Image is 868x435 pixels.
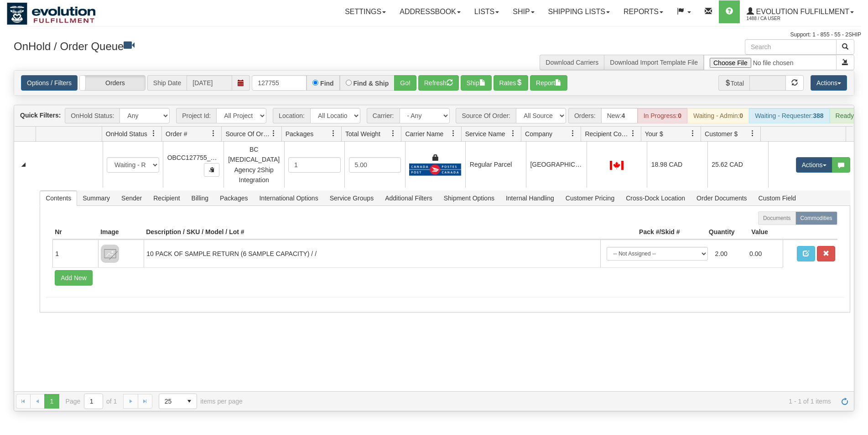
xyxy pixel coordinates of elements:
span: Service Name [465,129,505,138]
span: Your $ [645,129,663,138]
span: Cross-Dock Location [620,191,691,205]
img: logo1488.jpg [7,2,96,25]
strong: 388 [813,112,823,119]
a: Collapse [18,159,29,170]
a: Reports [617,0,670,23]
th: Value [737,225,783,240]
a: Settings [338,0,393,23]
td: [GEOGRAPHIC_DATA] [526,142,587,188]
a: Recipient Country filter column settings [625,126,641,141]
th: Pack #/Skid # [600,225,682,240]
span: Customer $ [705,129,738,138]
div: Waiting - Admin: [687,108,749,123]
button: Report [530,75,567,91]
div: In Progress: [638,108,687,123]
span: Company [525,129,552,138]
span: Ship Date [147,75,187,91]
a: Lists [468,0,506,23]
span: Customer Pricing [560,191,620,205]
input: Order # [252,75,307,91]
span: Recipient Country [585,129,629,138]
span: Carrier Name [405,129,443,138]
label: Find [320,80,334,87]
span: Page of 1 [66,394,117,409]
a: Download Carriers [546,59,598,66]
td: 18.98 CAD [647,142,707,188]
label: Commodities [795,211,837,225]
img: 8DAB37Fk3hKpn3AAAAAElFTkSuQmCC [101,245,119,263]
span: OnHold Status: [65,108,120,123]
a: Addressbook [393,0,468,23]
button: Search [836,39,854,55]
span: Source Of Order [225,129,270,138]
span: Project Id: [176,108,216,123]
a: OnHold Status filter column settings [146,126,161,141]
span: Location: [273,108,310,123]
span: 1 - 1 of 1 items [255,398,831,405]
span: Sender [116,191,147,205]
span: Billing [186,191,214,205]
label: Documents [758,211,796,225]
a: Evolution Fulfillment 1488 / CA User [740,0,861,23]
input: Search [745,39,837,55]
button: Refresh [418,75,459,91]
span: Summary [77,191,115,205]
th: Quantity [682,225,737,240]
strong: 0 [739,112,743,119]
span: Orders: [568,108,601,123]
div: Support: 1 - 855 - 55 - 2SHIP [7,31,861,39]
span: Additional Filters [379,191,438,205]
span: Contents [40,191,77,205]
span: Internal Handling [500,191,560,205]
div: New: [601,108,638,123]
button: Go! [394,75,416,91]
th: Nr [52,225,98,240]
label: Orders [80,76,145,90]
span: Page 1 [44,394,59,409]
input: Import [704,55,837,70]
button: Rates [494,75,529,91]
button: Actions [796,157,832,173]
label: Quick Filters: [20,111,61,120]
span: Page sizes drop down [159,394,197,409]
a: Packages filter column settings [326,126,341,141]
a: Refresh [837,394,852,409]
span: Service Groups [324,191,379,205]
span: items per page [159,394,243,409]
a: Ship [506,0,541,23]
a: Company filter column settings [565,126,581,141]
strong: 4 [622,112,625,119]
a: Source Of Order filter column settings [266,126,281,141]
div: Waiting - Requester: [749,108,829,123]
span: Total Weight [345,129,380,138]
td: 0.00 [746,243,780,264]
span: Packages [286,129,313,138]
label: Find & Ship [353,80,389,87]
td: 1 [52,240,98,267]
td: 10 PACK OF SAMPLE RETURN (6 SAMPLE CAPACITY) / / [144,240,600,267]
button: Ship [461,75,492,91]
a: Your $ filter column settings [685,126,701,141]
th: Description / SKU / Model / Lot # [144,225,600,240]
a: Download Import Template File [610,59,698,66]
a: Shipping lists [541,0,617,23]
h3: OnHold / Order Queue [14,39,427,52]
span: 1488 / CA User [747,14,815,23]
span: Order # [166,129,187,138]
a: Order # filter column settings [206,126,221,141]
span: Recipient [148,191,185,205]
a: Total Weight filter column settings [385,126,401,141]
td: Regular Parcel [465,142,526,188]
img: CA [610,161,624,170]
div: grid toolbar [14,105,854,127]
span: OBCC127755_PART_A [167,154,235,161]
span: 25 [165,397,177,406]
div: BC [MEDICAL_DATA] Agency 2Ship Integration [228,144,280,185]
span: Custom Field [753,191,801,205]
a: Customer $ filter column settings [745,126,760,141]
button: Copy to clipboard [204,163,219,177]
span: OnHold Status [106,129,147,138]
span: Order Documents [691,191,752,205]
button: Actions [811,75,847,91]
td: 25.62 CAD [707,142,768,188]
